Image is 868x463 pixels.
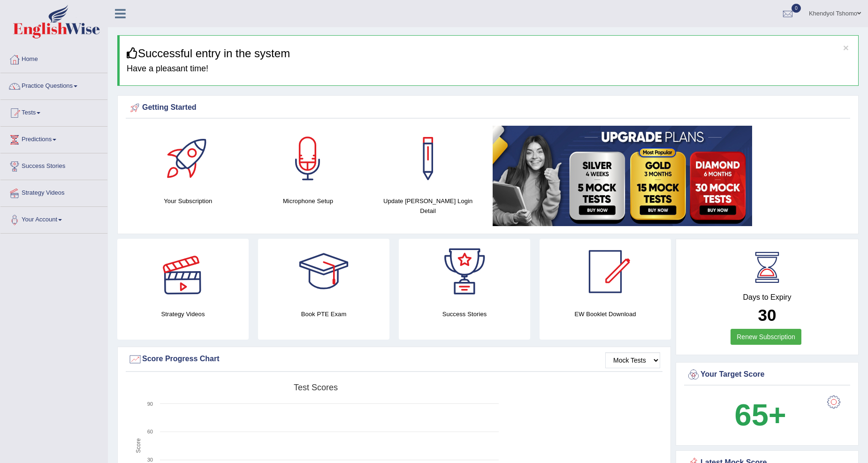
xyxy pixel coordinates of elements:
[0,180,107,204] a: Strategy Videos
[686,368,848,382] div: Your Target Score
[133,196,244,206] h4: Your Subscription
[540,309,671,319] h4: EW Booklet Download
[117,309,249,319] h4: Strategy Videos
[128,352,660,366] div: Score Progress Chart
[127,64,851,74] h4: Have a pleasant time!
[493,126,752,226] img: small5.jpg
[258,309,389,319] h4: Book PTE Exam
[0,46,107,70] a: Home
[294,383,338,392] tspan: Test scores
[686,293,848,302] h4: Days to Expiry
[758,306,777,324] b: 30
[0,207,107,230] a: Your Account
[0,73,107,97] a: Practice Questions
[147,401,153,407] text: 90
[128,101,848,115] div: Getting Started
[253,196,364,206] h4: Microphone Setup
[0,100,107,123] a: Tests
[399,309,530,319] h4: Success Stories
[135,438,142,453] tspan: Score
[843,43,849,53] button: ×
[735,398,786,432] b: 65+
[0,127,107,150] a: Predictions
[147,457,153,463] text: 30
[0,153,107,177] a: Success Stories
[147,429,153,434] text: 60
[731,329,801,345] a: Renew Subscription
[373,196,483,216] h4: Update [PERSON_NAME] Login Detail
[127,47,851,60] h3: Successful entry in the system
[792,4,801,13] span: 0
